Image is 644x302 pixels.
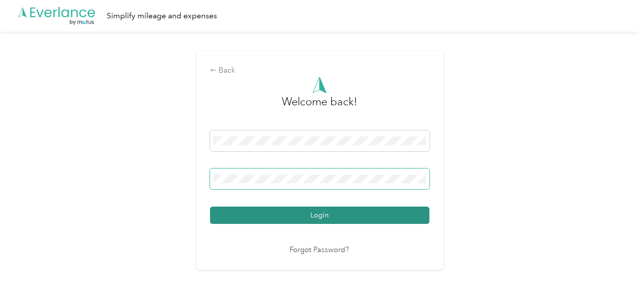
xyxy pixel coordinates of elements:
[107,10,217,22] div: Simplify mileage and expenses
[210,65,429,77] div: Back
[210,207,429,224] button: Login
[282,93,357,120] h3: greeting
[290,245,349,256] a: Forgot Password?
[589,247,644,302] iframe: Everlance-gr Chat Button Frame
